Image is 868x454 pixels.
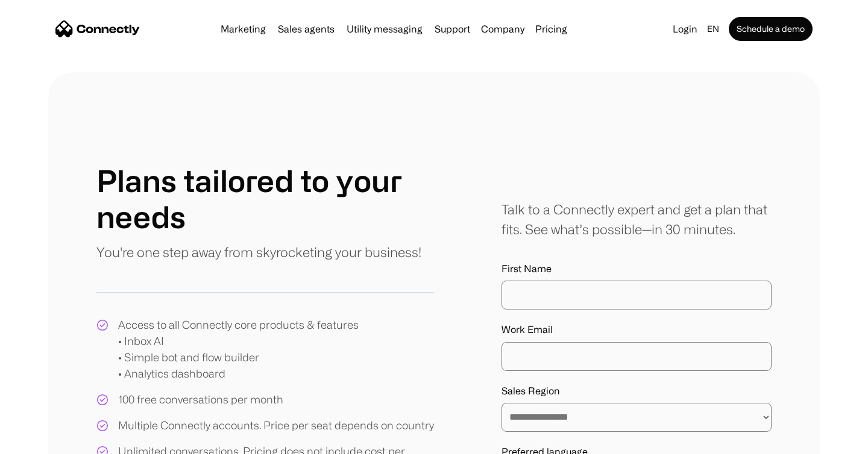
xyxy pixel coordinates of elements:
[96,163,434,235] h1: Plans tailored to your needs
[96,242,421,262] p: You're one step away from skyrocketing your business!
[481,20,524,37] div: Company
[342,24,427,34] a: Utility messaging
[24,433,72,450] ul: Language list
[118,317,359,382] div: Access to all Connectly core products & features • Inbox AI • Simple bot and flow builder • Analy...
[729,17,813,41] a: Schedule a demo
[502,199,772,239] div: Talk to a Connectly expert and get a plan that fits. See what’s possible—in 30 minutes.
[216,24,271,34] a: Marketing
[502,263,772,275] label: First Name
[273,24,339,34] a: Sales agents
[118,391,283,408] div: 100 free conversations per month
[502,324,772,335] label: Work Email
[530,24,572,34] a: Pricing
[55,20,140,38] a: home
[477,20,528,37] div: Company
[668,20,702,37] a: Login
[118,417,434,434] div: Multiple Connectly accounts. Price per seat depends on country
[702,20,726,37] div: en
[430,24,475,34] a: Support
[502,385,772,397] label: Sales Region
[12,432,72,450] aside: Language selected: English
[707,20,719,37] div: en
